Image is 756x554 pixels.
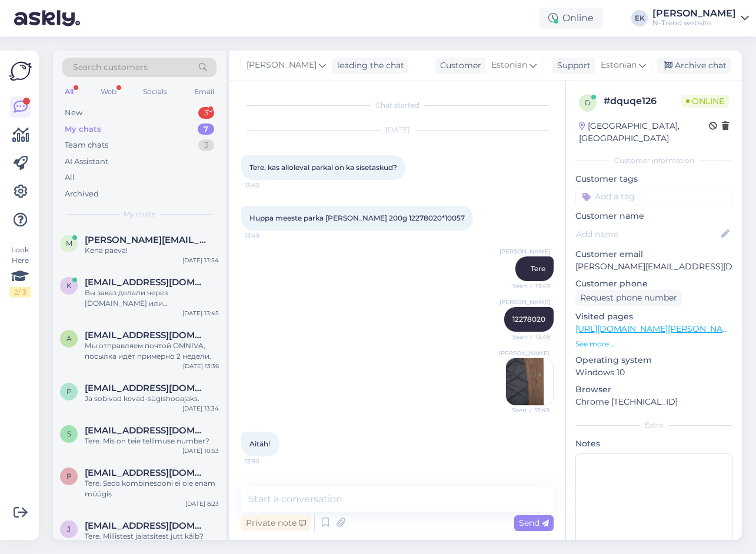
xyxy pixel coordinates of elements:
p: Customer email [575,248,732,261]
span: [PERSON_NAME] [499,298,550,306]
div: Tere. Seda kombinesooni ei ole enam müügis [85,478,219,499]
div: Team chats [65,139,108,151]
span: Search customers [73,61,148,74]
span: 13:45 [245,181,289,189]
div: Request phone number [575,290,682,306]
span: d [585,98,591,107]
span: Aitäh! [249,439,270,448]
div: 7 [198,124,214,135]
div: [DATE] 13:54 [182,256,219,265]
div: [DATE] 13:45 [182,309,219,318]
span: p [66,387,72,396]
div: Tere. Millistest jalatsitest jutt käib? [85,531,219,542]
div: [GEOGRAPHIC_DATA], [GEOGRAPHIC_DATA] [579,120,709,145]
div: 3 [198,139,214,151]
div: Customer information [575,155,732,166]
p: Visited pages [575,311,732,323]
span: m [66,239,72,248]
span: Send [519,518,549,528]
div: leading the chat [332,59,404,72]
p: Customer name [575,210,732,222]
span: anar.durzhanova@gmail.com [85,330,207,341]
div: [DATE] 13:34 [182,404,219,413]
a: [PERSON_NAME]N-Trend website [652,9,749,28]
span: k [66,281,72,290]
p: Notes [575,438,732,450]
div: Look Here [9,245,31,298]
div: Email [192,84,217,99]
span: My chats [124,209,155,219]
div: [DATE] [241,125,554,135]
span: Tere [531,264,545,273]
span: Estonian [601,59,637,72]
div: All [62,84,76,99]
div: N-Trend website [652,18,736,28]
p: See more ... [575,339,732,349]
div: Extra [575,420,732,430]
span: a [66,334,72,343]
div: Ja sobivad kevad-sügishooajaks. [85,393,219,404]
input: Add name [576,228,719,241]
span: s [67,429,71,438]
span: Tere, kas alloleval parkal on ka sisetaskud? [249,163,397,172]
div: 2 / 3 [9,287,31,298]
div: Archived [65,188,99,200]
img: Askly Logo [9,60,32,82]
p: Operating system [575,354,732,366]
span: Online [681,95,729,108]
span: klimanov6@gmail.com [85,277,207,288]
div: Tere. Mis on teie tellimuse number? [85,436,219,446]
a: [URL][DOMAIN_NAME][PERSON_NAME] [575,323,738,334]
div: AI Assistant [65,156,108,168]
p: Chrome [TECHNICAL_ID] [575,396,732,408]
div: 3 [198,107,214,119]
div: My chats [65,124,101,135]
div: Вы заказ делали через [DOMAIN_NAME] или [DOMAIN_NAME]? [85,288,219,309]
div: Kena päeva! [85,245,219,256]
span: Seen ✓ 13:49 [506,332,550,341]
div: [DATE] 13:36 [183,362,219,371]
div: New [65,107,82,119]
span: [PERSON_NAME] [499,349,549,358]
span: 13:50 [245,457,289,466]
div: [DATE] 8:23 [185,499,219,508]
span: 12278020 [512,315,545,323]
p: Browser [575,383,732,396]
input: Add a tag [575,188,732,205]
div: Socials [141,84,169,99]
span: Estonian [491,59,527,72]
span: [PERSON_NAME] [247,59,317,72]
span: Pogosjanjaanika@hotmail.com [85,468,207,478]
div: All [65,172,75,183]
div: Customer [435,59,481,72]
span: sanita.simanis@hotmail.com [85,425,207,436]
div: Private note [241,515,311,531]
p: [PERSON_NAME][EMAIL_ADDRESS][DOMAIN_NAME] [575,261,732,273]
p: Windows 10 [575,366,732,379]
div: [PERSON_NAME] [652,9,736,18]
div: Support [552,59,591,72]
div: Online [539,8,603,29]
span: Huppa meeste parka [PERSON_NAME] 200g 12278020*10057 [249,213,465,222]
span: P [66,472,72,480]
span: Seen ✓ 13:49 [505,406,549,415]
p: Customer phone [575,278,732,290]
span: j [67,525,71,533]
span: [PERSON_NAME] [499,247,550,256]
div: Мы отправляем почтой OMNIVA, посылка идёт примерно 2 недели. [85,341,219,362]
span: 13:45 [245,231,289,240]
div: Archive chat [657,58,731,74]
div: EK [631,10,648,26]
div: [DATE] 10:53 [182,446,219,455]
img: Attachment [506,358,553,405]
span: Seen ✓ 13:49 [506,282,550,291]
div: # dquqe126 [604,94,681,108]
span: pilleriin.laanevali@gmail.com [85,383,207,393]
span: margit.lindegron@gmail.com [85,235,207,245]
span: jkocnev@gmail.com [85,520,207,531]
div: Chat started [241,100,554,111]
div: Web [98,84,119,99]
p: Customer tags [575,173,732,185]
